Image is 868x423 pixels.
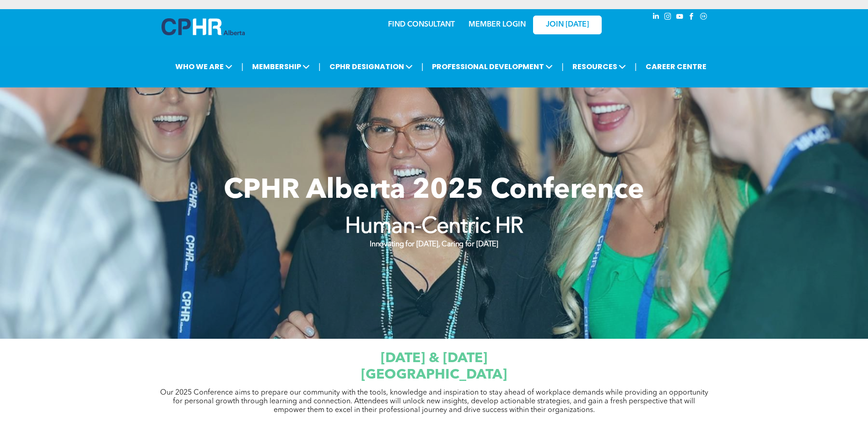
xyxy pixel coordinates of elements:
a: youtube [675,11,685,24]
li: | [241,57,243,76]
span: [GEOGRAPHIC_DATA] [361,368,507,382]
a: linkedin [651,11,661,24]
img: A blue and white logo for cp alberta [162,18,245,35]
a: instagram [663,11,673,24]
span: JOIN [DATE] [546,21,589,29]
strong: Innovating for [DATE], Caring for [DATE] [370,241,498,248]
a: Social network [699,11,709,24]
a: FIND CONSULTANT [388,21,455,28]
span: CPHR Alberta 2025 Conference [224,177,644,205]
li: | [421,57,424,76]
span: RESOURCES [570,58,629,75]
span: MEMBERSHIP [249,58,313,75]
li: | [561,57,564,76]
span: [DATE] & [DATE] [381,352,487,365]
a: JOIN [DATE] [533,16,602,34]
span: PROFESSIONAL DEVELOPMENT [429,58,555,75]
span: WHO WE ARE [173,58,235,75]
strong: Human-Centric HR [345,216,523,238]
a: CAREER CENTRE [643,58,709,75]
span: CPHR DESIGNATION [327,58,415,75]
a: facebook [687,11,697,24]
a: MEMBER LOGIN [469,21,526,28]
li: | [635,57,637,76]
li: | [318,57,321,76]
span: Our 2025 Conference aims to prepare our community with the tools, knowledge and inspiration to st... [160,389,708,414]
